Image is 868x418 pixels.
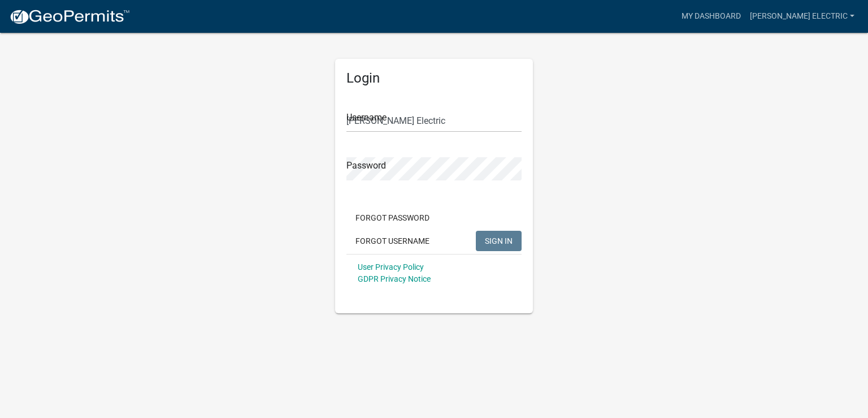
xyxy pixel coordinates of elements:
[346,208,439,228] button: Forgot Password
[346,70,522,87] h5: Login
[745,6,859,27] a: [PERSON_NAME] Electric
[358,274,431,283] a: GDPR Privacy Notice
[485,236,513,245] span: SIGN IN
[476,231,522,251] button: SIGN IN
[358,262,424,272] a: User Privacy Policy
[677,6,745,27] a: My Dashboard
[346,231,439,251] button: Forgot Username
